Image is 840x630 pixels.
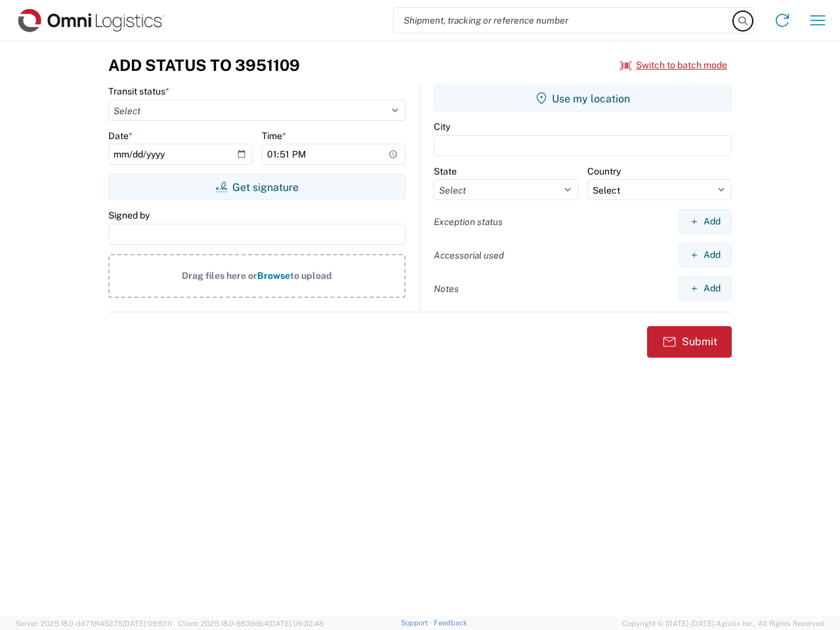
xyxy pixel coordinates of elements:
[262,130,286,142] label: Time
[401,619,434,627] a: Support
[182,270,257,281] span: Drag files here or
[16,619,172,627] span: Server: 2025.18.0-dd719145275
[434,619,467,627] a: Feedback
[394,8,734,33] input: Shipment, tracking or reference number
[268,619,324,627] span: [DATE] 09:32:48
[679,209,732,234] button: Add
[679,243,732,267] button: Add
[434,216,503,228] label: Exception status
[587,165,621,177] label: Country
[178,619,324,627] span: Client: 2025.18.0-9839db4
[434,283,459,295] label: Notes
[108,85,169,97] label: Transit status
[679,276,732,301] button: Add
[257,270,290,281] span: Browse
[108,209,150,221] label: Signed by
[290,270,332,281] span: to upload
[434,249,504,261] label: Accessorial used
[108,56,300,75] h3: Add Status to 3951109
[620,54,727,76] button: Switch to batch mode
[123,619,172,627] span: [DATE] 09:51:11
[622,618,824,629] span: Copyright © [DATE]-[DATE] Agistix Inc., All Rights Reserved
[434,85,732,112] button: Use my location
[108,174,406,200] button: Get signature
[647,326,732,358] button: Submit
[434,165,457,177] label: State
[108,130,133,142] label: Date
[434,121,450,133] label: City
